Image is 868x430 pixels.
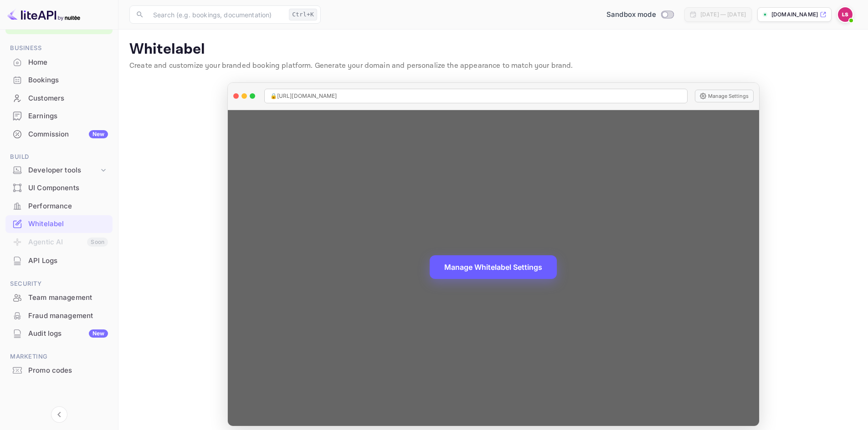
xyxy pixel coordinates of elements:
[5,152,113,162] span: Build
[5,215,113,232] a: Whitelabel
[28,165,99,176] div: Developer tools
[7,7,80,22] img: LiteAPI logo
[5,325,113,342] a: Audit logsNew
[5,90,113,106] a: Customers
[5,162,113,178] div: Developer tools
[28,201,108,212] div: Performance
[28,365,108,376] div: Promo codes
[5,215,113,233] div: Whitelabel
[5,197,113,215] div: Performance
[771,10,818,19] p: [DOMAIN_NAME]
[5,126,113,143] div: CommissionNew
[5,179,113,196] a: UI Components
[28,329,108,339] div: Audit logs
[606,10,656,20] span: Sandbox mode
[5,279,113,289] span: Security
[695,90,754,102] button: Manage Settings
[5,362,113,379] div: Promo codes
[5,252,113,270] div: API Logs
[430,255,557,279] button: Manage Whitelabel Settings
[5,307,113,324] a: Fraud management
[289,9,317,20] div: Ctrl+K
[603,10,677,20] div: Switch to Production mode
[28,183,108,193] div: UI Components
[28,57,108,68] div: Home
[5,43,113,53] span: Business
[129,40,857,59] p: Whitelabel
[5,54,113,71] a: Home
[148,5,285,24] input: Search (e.g. bookings, documentation)
[5,71,113,89] div: Bookings
[5,126,113,142] a: CommissionNew
[5,71,113,88] a: Bookings
[5,325,113,343] div: Audit logsNew
[28,311,108,321] div: Fraud management
[89,130,108,138] div: New
[28,219,108,229] div: Whitelabel
[5,54,113,71] div: Home
[5,179,113,197] div: UI Components
[270,92,337,100] span: 🔒 [URL][DOMAIN_NAME]
[129,61,857,71] p: Create and customize your branded booking platform. Generate your domain and personalize the appe...
[28,293,108,303] div: Team management
[5,307,113,325] div: Fraud management
[5,352,113,362] span: Marketing
[28,256,108,266] div: API Logs
[5,289,113,307] div: Team management
[89,329,108,338] div: New
[5,107,113,124] a: Earnings
[28,129,108,140] div: Commission
[700,10,746,19] div: [DATE] — [DATE]
[51,406,67,423] button: Collapse navigation
[28,93,108,104] div: Customers
[5,90,113,107] div: Customers
[28,75,108,86] div: Bookings
[5,107,113,125] div: Earnings
[838,7,853,22] img: Lior S.
[5,197,113,214] a: Performance
[5,252,113,269] a: API Logs
[28,111,108,121] div: Earnings
[5,289,113,306] a: Team management
[5,362,113,379] a: Promo codes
